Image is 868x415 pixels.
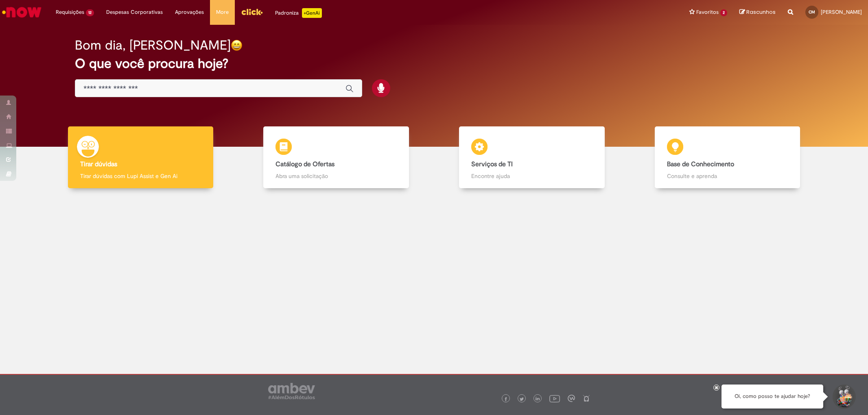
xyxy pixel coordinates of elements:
[75,56,793,71] h2: O que você procura hoje?
[275,160,335,168] b: Catálogo de Ofertas
[536,397,540,402] img: logo_footer_linkedin.png
[471,172,592,180] p: Encontre ajuda
[504,397,508,401] img: logo_footer_facebook.png
[106,8,163,16] span: Despesas Corporativas
[56,8,84,16] span: Requisições
[520,397,524,401] img: logo_footer_twitter.png
[86,9,94,16] span: 12
[722,385,823,408] div: Oi, como posso te ajudar hoje?
[630,126,825,189] a: Base de Conhecimento Consulte e aprenda
[667,172,788,180] p: Consulte e aprenda
[80,172,201,180] p: Tirar dúvidas com Lupi Assist e Gen Ai
[696,8,719,16] span: Favoritos
[667,160,734,168] b: Base de Conhecimento
[275,8,322,18] div: Padroniza
[821,9,862,15] span: [PERSON_NAME]
[216,8,229,16] span: More
[231,39,243,51] img: happy-face.png
[549,393,560,404] img: logo_footer_youtube.png
[302,8,322,18] p: +GenAi
[568,395,575,402] img: logo_footer_workplace.png
[75,38,231,52] h2: Bom dia, [PERSON_NAME]
[1,4,43,20] img: ServiceNow
[583,395,590,402] img: logo_footer_naosei.png
[43,126,238,189] a: Tirar dúvidas Tirar dúvidas com Lupi Assist e Gen Ai
[238,126,434,189] a: Catálogo de Ofertas Abra uma solicitação
[241,6,263,18] img: click_logo_yellow_360x200.png
[471,160,513,168] b: Serviços de TI
[809,9,815,15] span: CM
[434,126,630,189] a: Serviços de TI Encontre ajuda
[739,9,776,16] a: Rascunhos
[175,8,204,16] span: Aprovações
[831,385,856,409] button: Iniciar Conversa de Suporte
[80,160,117,168] b: Tirar dúvidas
[720,9,727,16] span: 2
[268,383,315,399] img: logo_footer_ambev_rotulo_gray.png
[746,8,776,16] span: Rascunhos
[275,172,396,180] p: Abra uma solicitação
